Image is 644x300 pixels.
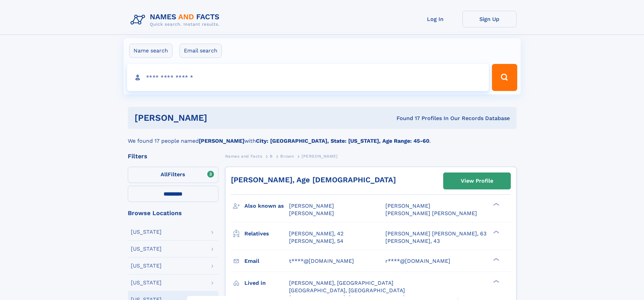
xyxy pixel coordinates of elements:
[492,279,500,283] div: ❯
[128,153,218,159] div: Filters
[385,230,486,237] a: [PERSON_NAME] [PERSON_NAME], 63
[131,263,162,269] div: [US_STATE]
[128,129,517,145] div: We found 17 people named with .
[128,11,225,29] img: Logo Names and Facts
[180,44,222,58] label: Email search
[302,154,338,159] span: [PERSON_NAME]
[289,203,334,209] span: [PERSON_NAME]
[256,138,429,144] b: City: [GEOGRAPHIC_DATA], State: [US_STATE], Age Range: 45-60
[280,152,294,160] a: Brown
[244,200,289,212] h3: Also known as
[225,152,262,160] a: Names and Facts
[289,280,393,286] span: [PERSON_NAME], [GEOGRAPHIC_DATA]
[289,210,334,216] span: [PERSON_NAME]
[462,11,517,27] a: Sign Up
[492,257,500,261] div: ❯
[161,171,168,178] span: All
[231,176,396,184] a: [PERSON_NAME], Age [DEMOGRAPHIC_DATA]
[461,173,493,189] div: View Profile
[244,228,289,239] h3: Relatives
[289,237,343,245] a: [PERSON_NAME], 54
[408,11,462,27] a: Log In
[302,115,510,122] div: Found 17 Profiles In Our Records Database
[289,287,405,294] span: [GEOGRAPHIC_DATA], [GEOGRAPHIC_DATA]
[128,167,218,183] label: Filters
[385,237,440,245] a: [PERSON_NAME], 43
[280,154,294,159] span: Brown
[131,229,162,235] div: [US_STATE]
[131,246,162,252] div: [US_STATE]
[492,202,500,207] div: ❯
[131,280,162,285] div: [US_STATE]
[492,230,500,234] div: ❯
[244,277,289,289] h3: Lived in
[127,64,489,91] input: search input
[385,203,430,209] span: [PERSON_NAME]
[492,64,517,91] button: Search Button
[135,114,302,122] h1: [PERSON_NAME]
[385,210,477,216] span: [PERSON_NAME] [PERSON_NAME]
[199,138,244,144] b: [PERSON_NAME]
[128,210,218,216] div: Browse Locations
[444,173,510,189] a: View Profile
[129,44,172,58] label: Name search
[244,255,289,267] h3: Email
[289,230,343,237] a: [PERSON_NAME], 42
[270,154,273,159] span: B
[270,152,273,160] a: B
